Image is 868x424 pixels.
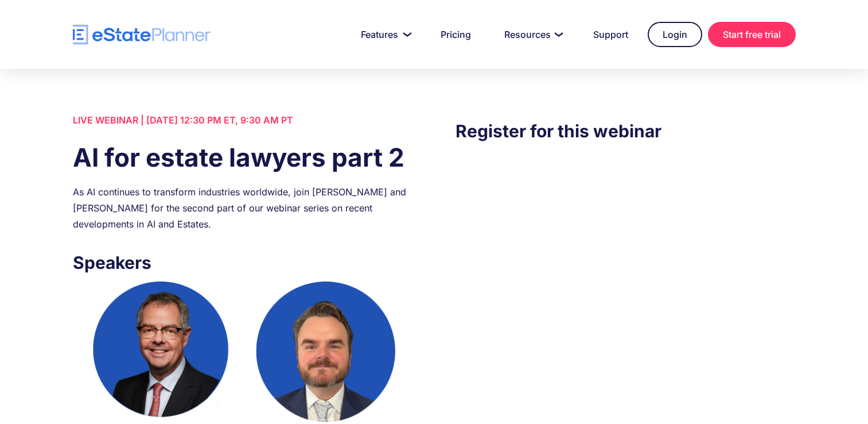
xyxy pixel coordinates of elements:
h3: Register for this webinar [456,118,795,144]
a: Features [347,23,421,46]
iframe: Form 0 [456,167,795,363]
a: Start free trial [708,22,796,47]
a: Login [648,22,702,47]
a: Resources [491,23,574,46]
a: Support [579,23,642,46]
a: Pricing [427,23,485,46]
a: home [73,25,211,45]
h1: AI for estate lawyers part 2 [73,140,412,175]
div: As AI continues to transform industries worldwide, join [PERSON_NAME] and [PERSON_NAME] for the s... [73,184,412,232]
h3: Speakers [73,249,412,276]
div: LIVE WEBINAR | [DATE] 12:30 PM ET, 9:30 AM PT [73,112,412,128]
